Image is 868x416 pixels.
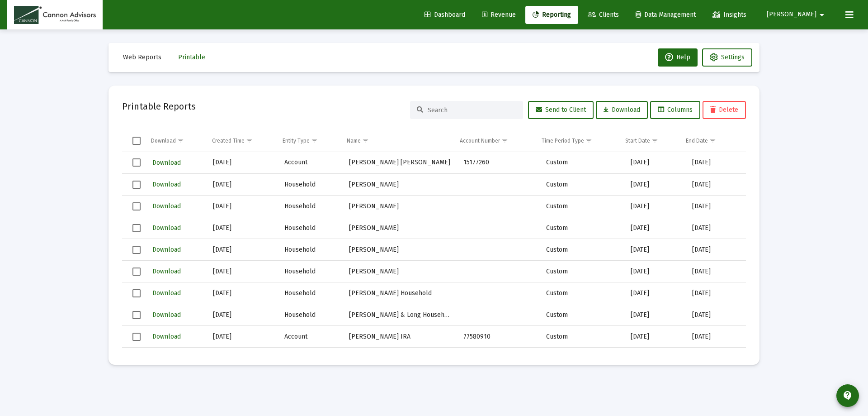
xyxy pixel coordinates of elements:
[533,11,571,19] span: Reporting
[278,304,343,326] td: Household
[343,304,457,326] td: [PERSON_NAME] & Long Household
[340,130,453,152] td: Column Name
[207,326,278,348] td: [DATE]
[132,158,141,167] div: Select row
[145,130,206,152] td: Column Download
[343,326,457,348] td: [PERSON_NAME] IRA
[311,137,318,144] span: Show filter options for column 'Entity Type'
[207,304,278,326] td: [DATE]
[712,11,746,19] span: Insights
[151,287,182,300] button: Download
[542,137,584,144] div: Time Period Type
[207,152,278,174] td: [DATE]
[686,196,746,217] td: [DATE]
[177,137,184,144] span: Show filter options for column 'Download'
[475,6,523,24] a: Revenue
[206,130,276,152] td: Column Created Time
[132,224,141,232] div: Select row
[278,196,343,217] td: Household
[278,217,343,239] td: Household
[151,308,182,321] button: Download
[686,239,746,261] td: [DATE]
[151,137,176,144] div: Download
[686,326,746,348] td: [DATE]
[278,152,343,174] td: Account
[686,282,746,304] td: [DATE]
[453,130,535,152] td: Column Account Number
[767,11,816,19] span: [PERSON_NAME]
[501,137,508,144] span: Show filter options for column 'Account Number'
[362,137,369,144] span: Show filter options for column 'Name'
[207,174,278,196] td: [DATE]
[709,137,716,144] span: Show filter options for column 'End Date'
[151,178,182,191] button: Download
[658,48,698,67] button: Help
[540,304,624,326] td: Custom
[132,268,141,276] div: Select row
[628,6,703,24] a: Data Management
[540,174,624,196] td: Custom
[604,106,640,114] span: Download
[132,311,141,319] div: Select row
[457,326,540,348] td: 77580910
[343,282,457,304] td: [PERSON_NAME] Household
[343,261,457,282] td: [PERSON_NAME]
[624,239,686,261] td: [DATE]
[152,289,181,297] span: Download
[132,289,141,297] div: Select row
[428,106,516,114] input: Search
[625,137,650,144] div: Start Date
[122,99,196,114] h2: Printable Reports
[151,221,182,234] button: Download
[278,239,343,261] td: Household
[123,53,161,61] span: Web Reports
[816,6,827,24] mat-icon: arrow_drop_down
[580,6,626,24] a: Clients
[540,196,624,217] td: Custom
[152,202,181,210] span: Download
[457,348,540,369] td: 15177260
[624,304,686,326] td: [DATE]
[132,137,141,145] div: Select all
[417,6,472,24] a: Dashboard
[132,202,141,210] div: Select row
[636,11,696,19] span: Data Management
[596,101,648,119] button: Download
[624,196,686,217] td: [DATE]
[540,261,624,282] td: Custom
[624,261,686,282] td: [DATE]
[686,174,746,196] td: [DATE]
[343,152,457,174] td: [PERSON_NAME] [PERSON_NAME]
[624,217,686,239] td: [DATE]
[151,200,182,213] button: Download
[207,282,278,304] td: [DATE]
[151,243,182,256] button: Download
[152,311,181,319] span: Download
[658,106,693,114] span: Columns
[702,48,752,67] button: Settings
[207,261,278,282] td: [DATE]
[343,239,457,261] td: [PERSON_NAME]
[624,326,686,348] td: [DATE]
[343,348,457,369] td: [PERSON_NAME] [PERSON_NAME]
[624,152,686,174] td: [DATE]
[132,333,141,341] div: Select row
[152,333,181,340] span: Download
[343,196,457,217] td: [PERSON_NAME]
[278,326,343,348] td: Account
[536,106,586,114] span: Send to Client
[624,282,686,304] td: [DATE]
[278,282,343,304] td: Household
[278,261,343,282] td: Household
[686,217,746,239] td: [DATE]
[132,181,141,189] div: Select row
[624,348,686,369] td: [DATE]
[212,137,245,144] div: Created Time
[425,11,465,19] span: Dashboard
[540,217,624,239] td: Custom
[540,282,624,304] td: Custom
[721,53,745,61] span: Settings
[151,330,182,343] button: Download
[540,348,624,369] td: Custom
[343,174,457,196] td: [PERSON_NAME]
